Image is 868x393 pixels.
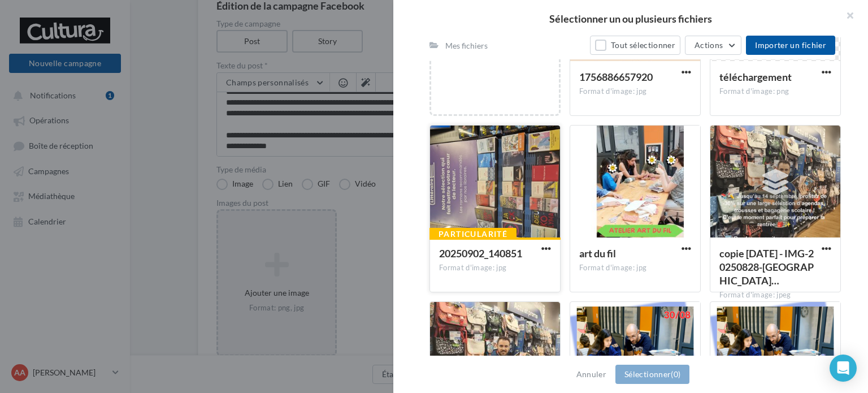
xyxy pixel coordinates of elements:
[439,263,551,273] div: Format d'image: jpg
[719,71,792,83] span: téléchargement
[579,87,691,97] div: Format d'image: jpg
[445,40,488,51] div: Mes fichiers
[615,365,689,384] button: Sélectionner(0)
[411,14,850,24] h2: Sélectionner un ou plusieurs fichiers
[719,247,814,287] span: copie 28-08-2025 - IMG-20250828-WA0000
[685,36,741,55] button: Actions
[439,247,522,260] span: 20250902_140851
[830,355,857,382] div: Open Intercom Messenger
[719,87,831,97] div: Format d'image: png
[755,40,826,50] span: Importer un fichier
[572,368,611,381] button: Annuler
[671,369,680,379] span: (0)
[695,40,723,50] span: Actions
[746,36,835,55] button: Importer un fichier
[719,290,831,300] div: Format d'image: jpeg
[579,247,616,260] span: art du fil
[579,263,691,273] div: Format d'image: jpg
[579,71,653,83] span: 1756886657920
[429,228,517,240] div: Particularité
[590,36,680,55] button: Tout sélectionner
